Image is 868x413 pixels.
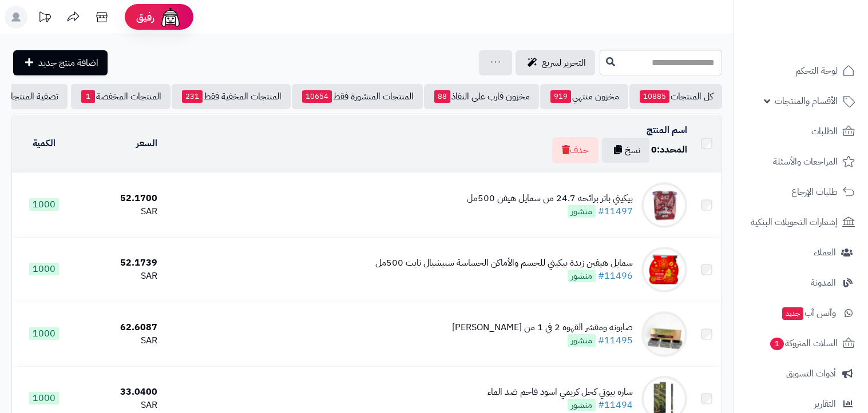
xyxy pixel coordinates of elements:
[741,208,861,236] a: إشعارات التحويلات البنكية
[33,137,56,150] a: الكمية
[741,57,861,85] a: لوحة التحكم
[29,263,59,275] span: 1000
[791,184,838,200] span: طلبات الإرجاع
[13,50,108,75] a: اضافة منتج جديد
[81,192,157,205] div: 52.1700
[773,154,838,170] span: المراجعات والأسئلة
[741,299,861,327] a: وآتس آبجديد
[741,269,861,296] a: المدونة
[641,247,687,292] img: سمايل هيفين زبدة بيكيني للجسم والأماكن الحساسة سبيشيال نايت 500مل
[38,56,98,70] span: اضافة منتج جديد
[81,256,157,270] div: 52.1739
[741,330,861,357] a: السلات المتروكة1
[467,192,633,205] div: بيكيني باتر برائحه 24.7 من سمايل هيفن 500مل
[751,214,838,230] span: إشعارات التحويلات البنكية
[741,178,861,206] a: طلبات الإرجاع
[542,56,586,70] span: التحرير لسريع
[598,398,633,412] a: #11494
[598,334,633,347] a: #11495
[651,143,657,157] span: 0
[598,269,633,283] a: #11496
[790,28,857,52] img: logo-2.png
[452,321,633,334] div: صابونه ومقشر القهوه 2 في 1 من [PERSON_NAME]
[640,90,669,103] span: 10885
[795,63,838,79] span: لوحة التحكم
[159,6,182,29] img: ai-face.png
[568,205,596,218] span: منشور
[741,148,861,175] a: المراجعات والأسئلة
[81,270,157,283] div: SAR
[629,84,722,109] a: كل المنتجات10885
[540,84,628,109] a: مخزون منتهي919
[568,334,596,347] span: منشور
[302,90,332,103] span: 10654
[741,360,861,387] a: أدوات التسويق
[487,386,633,399] div: ساره بيوتي كحل كريمي اسود فاحم ضد الماء
[30,6,59,31] a: تحديثات المنصة
[811,275,836,291] span: المدونة
[568,270,596,282] span: منشور
[641,182,687,228] img: بيكيني باتر برائحه 24.7 من سمايل هيفن 500مل
[814,396,836,412] span: التقارير
[172,84,291,109] a: المنتجات المخفية فقط231
[81,334,157,347] div: SAR
[811,123,838,139] span: الطلبات
[29,198,59,211] span: 1000
[775,93,838,109] span: الأقسام والمنتجات
[651,143,687,157] div: المحدد:
[3,90,58,103] span: تصفية المنتجات
[81,321,157,334] div: 62.6087
[552,137,599,163] button: حذف
[136,137,157,150] a: السعر
[29,392,59,404] span: 1000
[516,50,595,75] a: التحرير لسريع
[550,90,571,103] span: 919
[782,307,803,320] span: جديد
[598,205,633,218] a: #11497
[770,338,784,350] span: 1
[81,90,95,103] span: 1
[81,386,157,399] div: 33.0400
[424,84,539,109] a: مخزون قارب على النفاذ88
[81,205,157,218] div: SAR
[769,335,838,351] span: السلات المتروكة
[641,311,687,357] img: صابونه ومقشر القهوه 2 في 1 من سارة بيوتي
[182,90,203,103] span: 231
[568,399,596,411] span: منشور
[602,138,649,163] button: نسخ
[647,123,687,137] a: اسم المنتج
[814,244,836,260] span: العملاء
[741,118,861,145] a: الطلبات
[786,366,836,382] span: أدوات التسويق
[71,84,171,109] a: المنتجات المخفضة1
[781,305,836,321] span: وآتس آب
[81,399,157,412] div: SAR
[136,10,154,24] span: رفيق
[434,90,450,103] span: 88
[741,239,861,266] a: العملاء
[375,256,633,270] div: سمايل هيفين زبدة بيكيني للجسم والأماكن الحساسة سبيشيال نايت 500مل
[292,84,423,109] a: المنتجات المنشورة فقط10654
[29,327,59,340] span: 1000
